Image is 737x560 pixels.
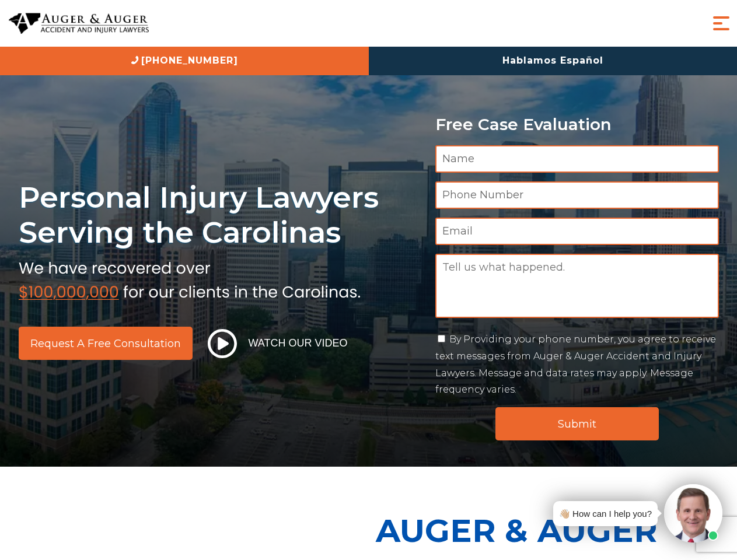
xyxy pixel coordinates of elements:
[495,407,659,440] input: Submit
[710,12,733,35] button: Menu
[435,116,719,134] p: Free Case Evaluation
[9,13,149,34] img: Auger & Auger Accident and Injury Lawyers Logo
[435,181,719,209] input: Phone Number
[435,145,719,173] input: Name
[19,327,193,360] a: Request a Free Consultation
[19,180,421,250] h1: Personal Injury Lawyers Serving the Carolinas
[19,256,361,300] img: sub text
[204,328,351,359] button: Watch Our Video
[559,506,652,521] div: 👋🏼 How can I help you?
[664,484,722,542] img: Intaker widget Avatar
[435,218,719,245] input: Email
[435,334,716,395] label: By Providing your phone number, you agree to receive text messages from Auger & Auger Accident an...
[376,502,731,559] p: Auger & Auger
[30,338,181,349] span: Request a Free Consultation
